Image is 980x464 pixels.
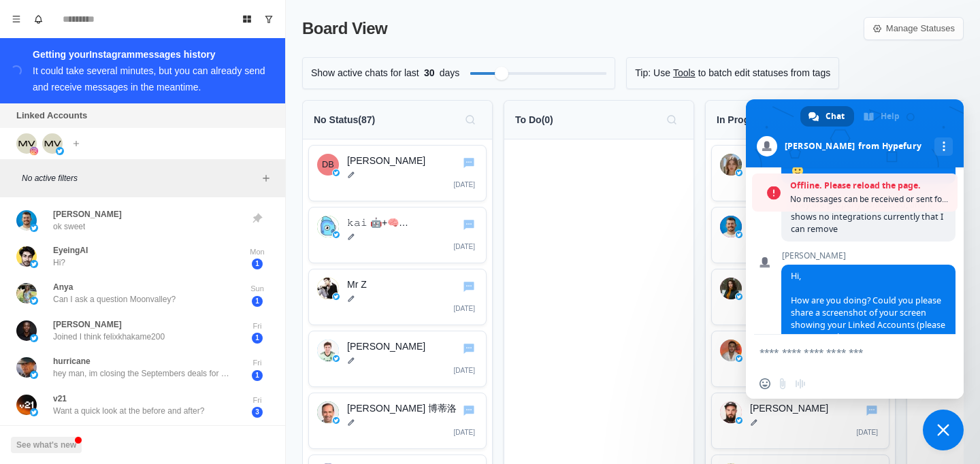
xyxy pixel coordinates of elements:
p: [PERSON_NAME] [347,154,478,168]
p: [DATE] [454,180,475,190]
img: picture [16,210,37,231]
p: In Progress ( 30 ) [717,113,786,127]
p: [DATE] [454,242,475,252]
img: picture [30,224,38,232]
img: twitter [736,355,742,362]
button: Show unread conversations [258,8,280,30]
button: See what's new [11,437,82,453]
div: Go to chatHalim Alrasihitwitter[PERSON_NAME][DATE] [711,331,889,387]
p: Want a quick look at the before and after? [53,405,204,417]
p: Tip: Use [635,66,670,80]
p: Fri [240,320,274,332]
span: [PERSON_NAME] [781,251,955,261]
span: Insert an emoji [759,378,770,389]
img: picture [30,371,38,379]
button: Notifications [27,8,49,30]
img: picture [30,147,38,155]
div: Go to chatMr ZtwitterMr Z[DATE] [308,269,487,325]
img: picture [16,395,37,415]
p: [PERSON_NAME] [53,208,122,220]
div: Go to chatDhruv Bahritwitter[PERSON_NAME][DATE] [308,145,487,201]
div: Go to chatLinus Ekenstamtwitter[PERSON_NAME][DATE] [711,393,889,449]
img: SARAH [720,278,742,299]
p: ok sweet [53,220,85,233]
div: Go to chat𝚔𝚊𝚒 🤖+🧠 kai.pcc.eth 🤗twitter𝚔𝚊𝚒 🤖+🧠 [PERSON_NAME].pcc.eth 🤗[DATE] [308,207,487,263]
p: Fri [240,357,274,369]
p: Mr Z [347,278,478,292]
img: picture [30,408,38,416]
p: hurricane [53,355,91,367]
img: picture [16,283,37,303]
div: Getting your Instagram messages history [33,46,269,63]
p: No Status ( 87 ) [314,113,375,127]
div: Go to chatSARAHtwitter[PERSON_NAME][DATE] [711,269,889,325]
span: They are properly connected, and it shows no integrations currently that I can remove [791,199,943,235]
p: [DATE] [454,365,475,376]
img: Linus Ekenstam [720,401,742,423]
button: Search [661,109,683,131]
p: Can I ask a question Moonvalley? [53,293,176,305]
img: picture [30,297,38,305]
p: Fri [240,395,274,406]
button: Menu [5,8,27,30]
img: Adam Wachnin [317,339,339,361]
img: picture [42,133,63,154]
img: twitter [333,293,340,300]
button: Go to chat [461,279,476,294]
img: twitter [333,169,340,176]
a: Close chat [923,410,964,450]
img: picture [16,246,37,267]
img: twitter [736,293,742,300]
img: Tilo Bonow 博蒂洛 [317,401,339,423]
a: Manage Statuses [864,17,964,40]
span: 1 [252,333,263,344]
p: Anya [53,281,73,293]
img: Mr Z [317,278,339,299]
img: twitter [333,355,340,362]
button: Board View [236,8,258,30]
button: Go to chat [461,341,476,356]
img: twitter [736,417,742,424]
p: 𝚔𝚊𝚒 🤖+🧠 [PERSON_NAME].pcc.eth 🤗 [347,216,478,230]
div: Dhruv Bahri [322,154,334,176]
p: Board View [302,16,387,41]
p: Mon [240,246,274,258]
span: 1 [252,259,263,269]
p: Sun [240,283,274,295]
p: To Do ( 0 ) [515,113,553,127]
p: Joined I think felixkhakame200 [53,331,165,343]
button: Add filters [258,170,274,186]
img: picture [16,320,37,341]
img: Alvaro Cintas [720,216,742,237]
button: Go to chat [461,217,476,232]
button: Go to chat [461,155,476,170]
span: Hi, How are you doing? Could you please share a screenshot of your screen showing your Linked Acc... [791,270,945,343]
img: picture [30,260,38,268]
span: Offline. Please reload the page. [790,179,951,193]
img: twitter [736,169,742,176]
p: EyeingAI [53,244,88,256]
a: Tools [673,66,696,80]
div: Go to chatAlvaro Cintastwitter[PERSON_NAME][DATE] [711,207,889,263]
img: picture [16,133,37,154]
p: Hi? [53,256,65,269]
div: Go to chatTilo Bonow 博蒂洛twitter[PERSON_NAME] 博蒂洛[DATE] [308,393,487,449]
a: Chat [800,106,854,127]
img: picture [56,147,64,155]
p: [PERSON_NAME] [347,339,478,354]
button: Go to chat [461,403,476,418]
p: [DATE] [454,427,475,437]
img: twitter [333,231,340,238]
span: 1 [252,370,263,381]
p: Show active chats for last [311,66,419,80]
p: [DATE] [857,427,878,437]
p: [PERSON_NAME] 博蒂洛 [347,401,478,416]
button: Search [459,109,481,131]
span: 30 [419,66,440,80]
p: [DATE] [454,303,475,314]
p: [PERSON_NAME] [53,318,122,331]
p: days [440,66,460,80]
p: v21 [53,393,67,405]
p: No active filters [22,172,258,184]
div: Filter by activity days [495,67,508,80]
